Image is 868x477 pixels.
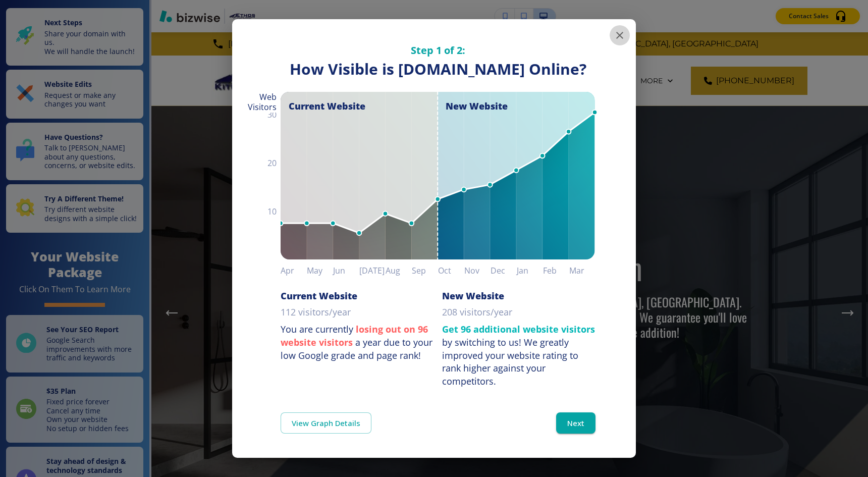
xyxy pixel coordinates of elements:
[438,263,464,278] h6: Oct
[556,412,595,434] button: Next
[333,263,359,278] h6: Jun
[442,323,595,388] p: by switching to us!
[412,263,438,278] h6: Sep
[543,263,569,278] h6: Feb
[359,263,386,278] h6: [DATE]
[464,263,491,278] h6: Nov
[386,263,412,278] h6: Aug
[281,306,351,319] p: 112 visitors/year
[569,263,595,278] h6: Mar
[491,263,517,278] h6: Dec
[442,306,512,319] p: 208 visitors/year
[517,263,543,278] h6: Jan
[281,263,307,278] h6: Apr
[281,412,371,434] a: View Graph Details
[281,290,357,302] h6: Current Website
[442,323,595,335] strong: Get 96 additional website visitors
[442,290,504,302] h6: New Website
[281,323,434,362] p: You are currently a year due to your low Google grade and page rank!
[307,263,333,278] h6: May
[442,336,578,387] div: We greatly improved your website rating to rank higher against your competitors.
[281,323,428,348] strong: losing out on 96 website visitors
